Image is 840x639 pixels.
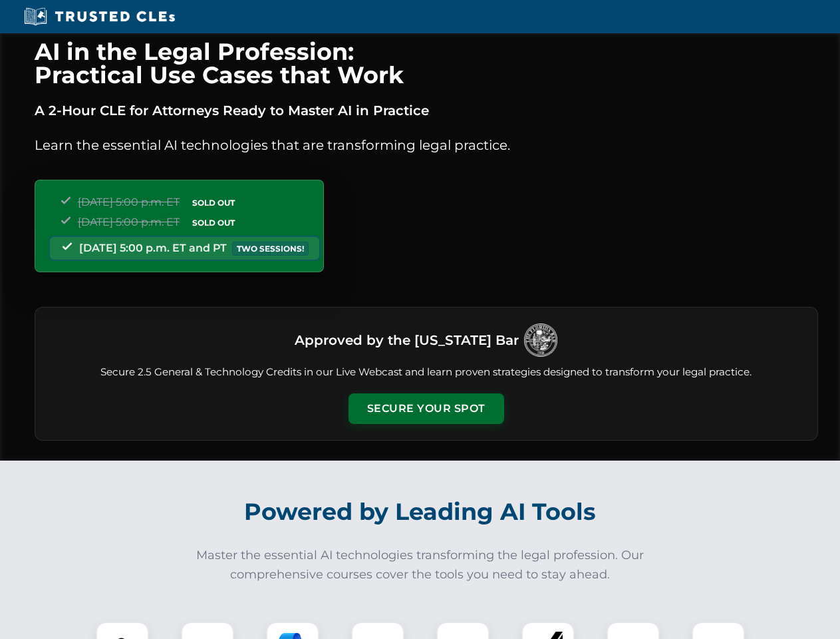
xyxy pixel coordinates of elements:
span: SOLD OUT [188,196,239,210]
p: Secure 2.5 General & Technology Credits in our Live Webcast and learn proven strategies designed ... [51,365,801,380]
img: Logo [524,323,557,357]
span: [DATE] 5:00 p.m. ET [78,196,180,208]
h2: Powered by Leading AI Tools [52,489,789,535]
h1: AI in the Legal Profession: Practical Use Cases that Work [35,40,818,87]
h3: Approved by the [US_STATE] Bar [295,328,519,352]
p: A 2-Hour CLE for Attorneys Ready to Master AI in Practice [35,100,818,121]
span: [DATE] 5:00 p.m. ET [78,216,180,228]
span: SOLD OUT [188,216,239,230]
button: Secure Your Spot [349,393,504,424]
p: Master the essential AI technologies transforming the legal profession. Our comprehensive courses... [188,546,653,584]
img: Trusted CLEs [20,7,179,27]
p: Learn the essential AI technologies that are transforming legal practice. [35,134,818,156]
